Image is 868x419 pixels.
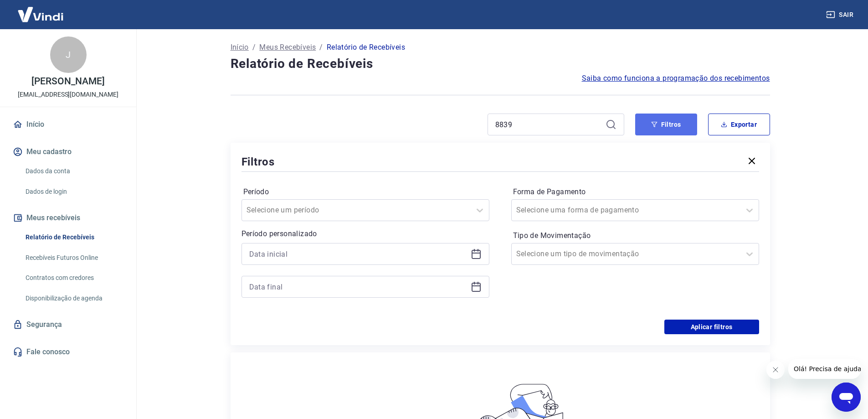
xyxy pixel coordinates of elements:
h4: Relatório de Recebíveis [231,55,770,73]
input: Busque pelo número do pedido [495,118,602,131]
a: Recebíveis Futuros Online [22,248,125,267]
button: Filtros [635,114,697,135]
a: Segurança [11,315,125,335]
input: Data final [249,280,467,294]
span: Olá! Precisa de ajuda? [5,6,77,14]
img: Vindi [11,0,70,28]
a: Disponibilização de agenda [22,289,125,308]
label: Tipo de Movimentação [513,230,757,241]
a: Início [231,42,249,53]
a: Início [11,114,125,134]
p: [PERSON_NAME] [31,77,104,86]
a: Fale conosco [11,342,125,362]
label: Forma de Pagamento [513,186,757,197]
a: Dados da conta [22,162,125,181]
button: Meus recebíveis [11,208,125,228]
p: / [252,42,256,53]
iframe: Mensagem da empresa [788,359,861,379]
a: Saiba como funciona a programação dos recebimentos [582,73,770,84]
p: Período personalizado [241,228,489,239]
button: Meu cadastro [11,142,125,162]
a: Dados de login [22,182,125,201]
button: Aplicar filtros [664,320,759,334]
h5: Filtros [241,155,275,169]
p: Relatório de Recebíveis [327,42,405,53]
div: J [50,36,87,73]
iframe: Fechar mensagem [766,361,785,379]
a: Contratos com credores [22,269,125,287]
input: Data inicial [249,247,467,261]
p: [EMAIL_ADDRESS][DOMAIN_NAME] [18,90,118,99]
iframe: Botão para abrir a janela de mensagens [832,383,861,412]
p: / [319,42,323,53]
a: Meus Recebíveis [259,42,316,53]
button: Exportar [708,114,770,135]
label: Período [243,186,488,197]
button: Sair [824,6,857,23]
a: Relatório de Recebíveis [22,228,125,247]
